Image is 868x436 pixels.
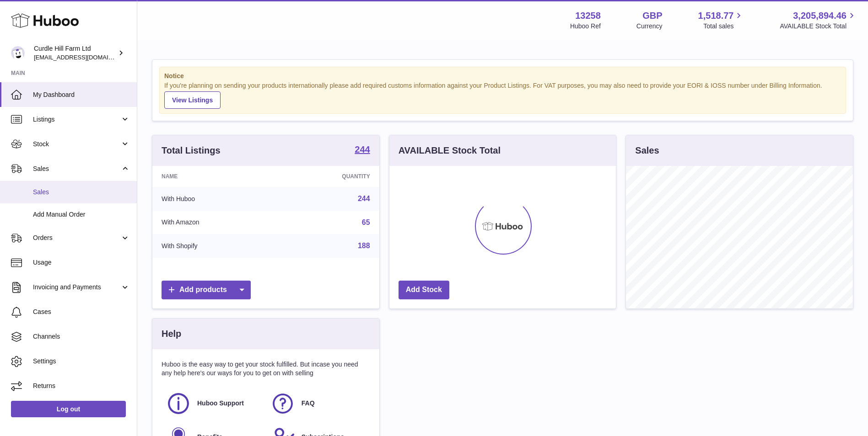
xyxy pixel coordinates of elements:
a: Add Stock [399,281,449,299]
a: 188 [358,242,370,250]
span: Settings [33,357,130,366]
h3: Help [162,328,181,340]
th: Name [152,166,276,187]
span: Sales [33,165,120,173]
strong: GBP [642,10,662,22]
span: FAQ [302,399,315,408]
span: Invoicing and Payments [33,283,120,292]
a: FAQ [270,391,366,416]
span: Returns [33,382,130,390]
span: My Dashboard [33,90,130,99]
div: Curdle Hill Farm Ltd [34,44,116,62]
span: Stock [33,140,120,149]
a: View Listings [164,91,221,109]
div: Currency [636,22,663,31]
a: 244 [355,145,370,156]
span: 1,518.77 [698,10,734,22]
a: Huboo Support [166,391,261,416]
a: Add products [162,281,251,299]
strong: Notice [164,72,841,80]
div: Huboo Ref [570,22,601,31]
strong: 13258 [575,10,601,22]
span: Add Manual Order [33,210,130,219]
span: Total sales [703,22,744,31]
span: Channels [33,332,130,341]
td: With Amazon [152,211,276,234]
span: [EMAIL_ADDRESS][DOMAIN_NAME] [34,53,135,61]
p: Huboo is the easy way to get your stock fulfilled. But incase you need any help here's our ways f... [162,360,370,378]
span: Cases [33,308,130,316]
a: 65 [362,218,370,226]
h3: Total Listings [162,144,221,157]
span: Usage [33,258,130,267]
a: 3,205,894.46 AVAILABLE Stock Total [780,10,857,31]
h3: Sales [635,144,659,157]
td: With Huboo [152,187,276,211]
th: Quantity [276,166,379,187]
span: 3,205,894.46 [793,10,846,22]
span: Huboo Support [197,399,244,408]
span: AVAILABLE Stock Total [780,22,857,31]
a: 244 [358,195,370,202]
a: 1,518.77 Total sales [698,10,744,31]
span: Sales [33,188,130,197]
h3: AVAILABLE Stock Total [399,144,501,157]
img: internalAdmin-13258@internal.huboo.com [11,46,25,60]
td: With Shopify [152,234,276,258]
div: If you're planning on sending your products internationally please add required customs informati... [164,81,841,109]
span: Orders [33,234,120,242]
strong: 244 [355,145,370,154]
a: Log out [11,401,126,417]
span: Listings [33,115,120,124]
